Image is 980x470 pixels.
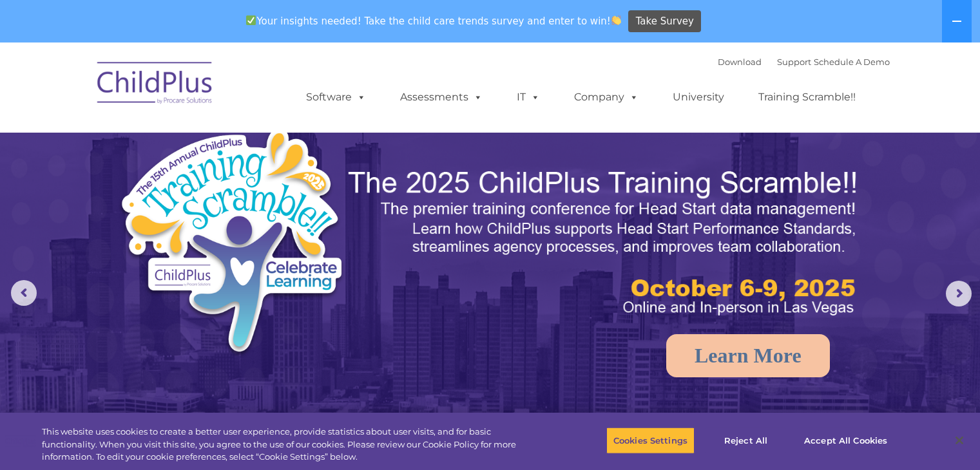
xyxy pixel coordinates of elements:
[706,427,786,454] button: Reject All
[718,57,762,67] a: Download
[611,15,621,25] img: 👏
[745,84,869,110] a: Training Scramble!!
[387,84,495,110] a: Assessments
[246,15,256,25] img: ✅
[293,84,379,110] a: Software
[42,426,539,464] div: This website uses cookies to create a better user experience, provide statistics about user visit...
[561,84,651,110] a: Company
[636,10,694,33] span: Take Survey
[718,57,890,67] font: |
[660,84,737,110] a: University
[814,57,890,67] a: Schedule A Demo
[777,57,811,67] a: Support
[606,427,695,454] button: Cookies Settings
[628,10,701,33] a: Take Survey
[504,84,553,110] a: IT
[666,334,830,377] a: Learn More
[241,8,627,33] span: Your insights needed! Take the child care trends survey and enter to win!
[945,426,974,455] button: Close
[797,427,894,454] button: Accept All Cookies
[91,53,220,117] img: ChildPlus by Procare Solutions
